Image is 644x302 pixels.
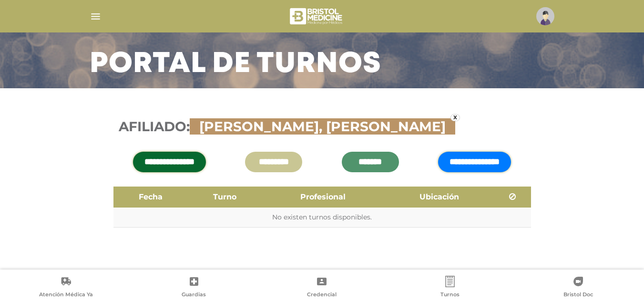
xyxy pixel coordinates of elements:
[307,291,337,300] span: Credencial
[90,52,381,77] h3: Portal de turnos
[386,276,514,300] a: Turnos
[536,7,554,25] img: profile-placeholder.svg
[39,291,93,300] span: Atención Médica Ya
[119,119,526,135] h3: Afiliado:
[113,187,188,208] th: Fecha
[288,5,345,28] img: bristol-medicine-blanco.png
[563,291,593,300] span: Bristol Doc
[450,114,460,121] a: x
[130,276,258,300] a: Guardias
[258,276,386,300] a: Credencial
[440,291,460,300] span: Turnos
[385,187,495,208] th: Ubicación
[113,208,531,228] td: No existen turnos disponibles.
[262,187,385,208] th: Profesional
[188,187,262,208] th: Turno
[182,291,206,300] span: Guardias
[194,118,450,135] span: [PERSON_NAME], [PERSON_NAME]
[514,276,642,300] a: Bristol Doc
[90,10,102,22] img: Cober_menu-lines-white.svg
[2,276,130,300] a: Atención Médica Ya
